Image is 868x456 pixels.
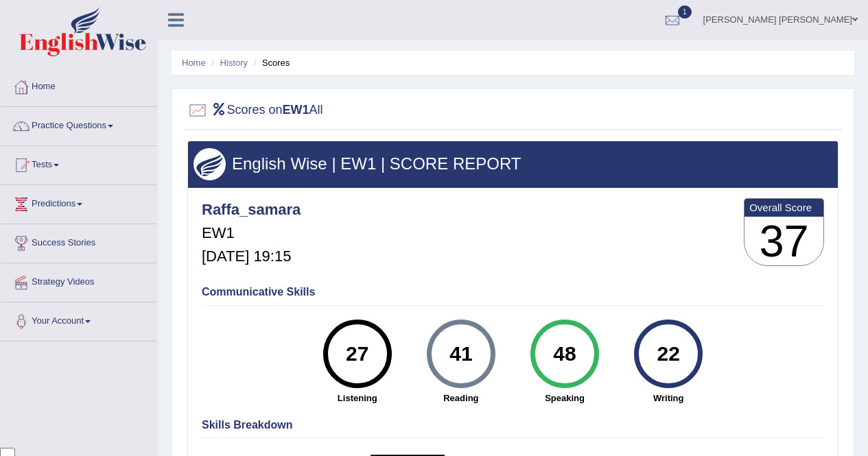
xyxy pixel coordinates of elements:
[539,325,589,383] div: 48
[193,155,832,173] h3: English Wise | EW1 | SCORE REPORT
[332,325,382,383] div: 27
[202,419,824,431] h4: Skills Breakdown
[1,68,157,102] a: Home
[202,225,301,241] h5: EW1
[744,217,823,266] h3: 37
[416,392,506,405] strong: Reading
[624,392,714,405] strong: Writing
[187,100,323,121] h2: Scores on All
[1,185,157,219] a: Predictions
[202,202,301,218] h4: Raffa_samara
[1,107,157,141] a: Practice Questions
[202,248,301,265] h5: [DATE] 19:15
[193,148,226,180] img: wings.png
[1,224,157,259] a: Success Stories
[1,263,157,298] a: Strategy Videos
[182,58,206,68] a: Home
[644,325,694,383] div: 22
[250,56,290,69] li: Scores
[220,58,248,68] a: History
[519,392,609,405] strong: Speaking
[312,392,402,405] strong: Listening
[749,202,819,213] b: Overall Score
[202,286,824,298] h4: Communicative Skills
[678,5,692,19] span: 1
[1,146,157,180] a: Tests
[1,302,157,337] a: Your Account
[283,103,309,117] b: EW1
[436,325,486,383] div: 41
